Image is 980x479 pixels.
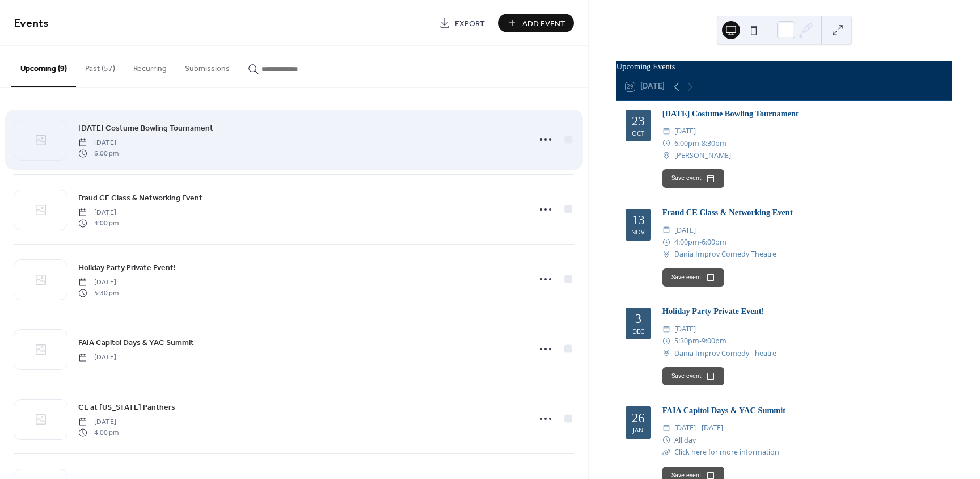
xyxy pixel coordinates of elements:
[78,261,176,274] a: Holiday Party Private Event!
[78,401,175,414] a: CE at [US_STATE] Panthers
[632,412,645,425] div: 26
[662,335,670,347] div: ​
[662,323,670,335] div: ​
[674,422,723,434] span: [DATE] - [DATE]
[674,125,696,137] span: [DATE]
[78,148,119,158] span: 6:00 pm
[632,214,645,227] div: 13
[662,149,670,161] div: ​
[78,218,119,228] span: 4:00 pm
[662,434,670,446] div: ​
[662,367,724,385] button: Save event
[699,236,702,248] span: -
[78,262,176,274] span: Holiday Party Private Event!
[78,427,119,438] span: 4:00 pm
[699,137,702,149] span: -
[674,236,699,248] span: 4:00pm
[662,446,670,458] div: ​
[78,121,213,135] a: [DATE] Costume Bowling Tournament
[674,335,699,347] span: 5:30pm
[662,347,670,359] div: ​
[78,208,119,218] span: [DATE]
[455,18,485,30] span: Export
[78,191,202,204] a: Fraud CE Class & Networking Event
[14,12,49,35] span: Events
[633,427,643,433] div: Jan
[662,137,670,149] div: ​
[632,130,644,136] div: Oct
[674,347,776,359] span: Dania Improv Comedy Theatre
[662,236,670,248] div: ​
[176,46,239,86] button: Submissions
[702,236,726,248] span: 6:00pm
[662,406,785,415] a: FAIA Capitol Days & YAC Summit
[498,14,574,32] button: Add Event
[662,207,943,219] div: Fraud CE Class & Networking Event
[702,137,726,149] span: 8:30pm
[662,305,943,318] div: Holiday Party Private Event!
[78,123,213,135] span: [DATE] Costume Bowling Tournament
[78,417,119,427] span: [DATE]
[78,278,119,288] span: [DATE]
[430,14,493,32] a: Export
[674,248,776,260] span: Dania Improv Comedy Theatre
[662,224,670,236] div: ​
[78,288,119,298] span: 5:30 pm
[674,149,731,161] a: [PERSON_NAME]
[662,169,724,187] button: Save event
[76,46,124,86] button: Past (57)
[11,46,76,87] button: Upcoming (9)
[674,447,779,457] a: Click here for more information
[702,335,726,347] span: 9:00pm
[632,115,645,128] div: 23
[662,422,670,434] div: ​
[674,323,696,335] span: [DATE]
[78,138,119,148] span: [DATE]
[616,61,952,73] div: Upcoming Events
[674,137,699,149] span: 6:00pm
[124,46,176,86] button: Recurring
[78,352,116,363] span: [DATE]
[522,18,565,30] span: Add Event
[78,192,202,204] span: Fraud CE Class & Networking Event
[662,268,724,287] button: Save event
[632,328,644,334] div: Dec
[674,224,696,236] span: [DATE]
[674,434,696,446] span: All day
[78,337,194,349] span: FAIA Capitol Days & YAC Summit
[662,248,670,260] div: ​
[78,402,175,414] span: CE at [US_STATE] Panthers
[78,336,194,349] a: FAIA Capitol Days & YAC Summit
[635,313,641,326] div: 3
[699,335,702,347] span: -
[631,229,645,235] div: Nov
[662,108,943,120] div: [DATE] Costume Bowling Tournament
[662,125,670,137] div: ​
